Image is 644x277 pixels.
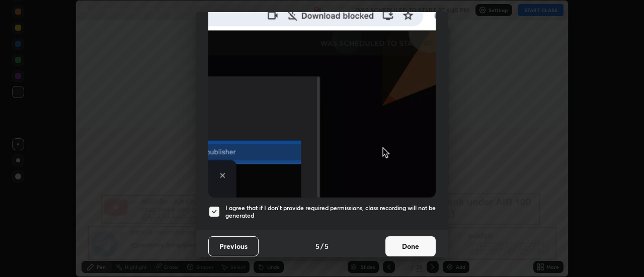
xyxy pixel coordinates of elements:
h4: 5 [325,241,329,251]
h4: 5 [315,241,319,251]
h4: / [320,241,324,251]
h5: I agree that if I don't provide required permissions, class recording will not be generated [225,204,436,220]
button: Previous [208,236,259,256]
button: Done [385,236,436,256]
